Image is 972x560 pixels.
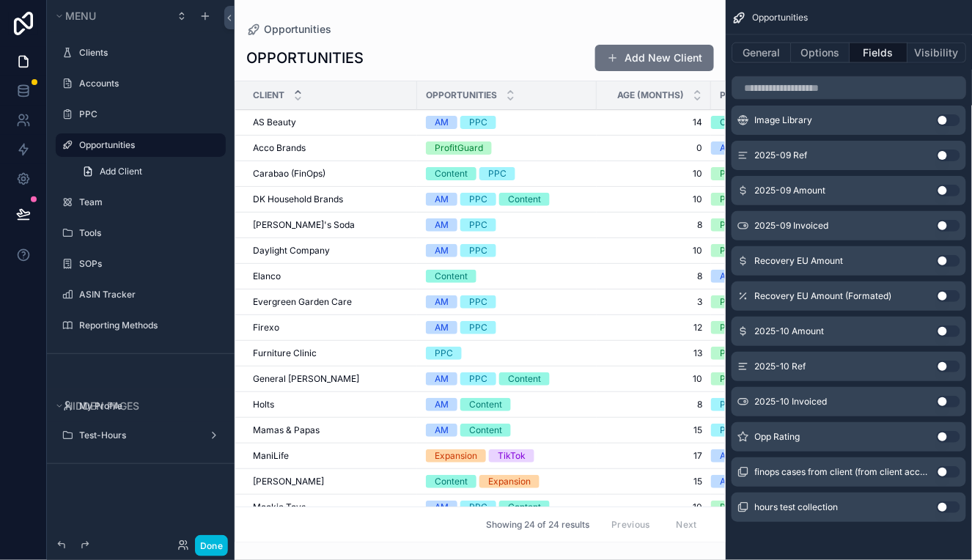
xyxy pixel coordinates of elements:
label: SOPs [79,258,217,270]
button: Fields [850,43,908,63]
span: Paid Services [720,89,786,101]
a: Add Client [73,160,226,183]
span: 2025-09 Ref [755,150,808,161]
button: Menu [53,6,167,26]
label: PPC [79,108,217,120]
button: Hidden pages [53,396,220,416]
button: General [732,43,791,63]
span: Recovery EU Amount [755,255,844,267]
span: Menu [65,10,96,22]
span: 2025-10 Ref [755,361,806,372]
label: Reporting Methods [79,320,217,331]
span: Showing 24 of 24 results [486,519,589,531]
label: Team [79,196,217,208]
label: Tools [79,227,217,239]
span: Age (Months) [617,89,684,101]
span: finops cases from client (from client account) collection [755,466,931,478]
span: Image Library [755,114,813,126]
span: Opportunities [426,89,497,101]
label: ASIN Tracker [79,289,217,301]
span: Add Client [100,166,142,177]
button: Visibility [907,43,966,63]
span: Opp Rating [755,431,800,443]
label: Accounts [79,78,217,89]
span: 2025-10 Invoiced [755,396,828,408]
span: 2025-10 Amount [755,325,825,337]
span: hours test collection [755,501,839,513]
button: Done [195,535,228,556]
span: Opportunities [752,12,808,23]
label: Test-Hours [79,430,196,441]
span: 2025-09 Invoiced [755,220,829,232]
span: Client [253,89,284,101]
span: Recovery EU Amount (Formated) [755,290,892,302]
span: 2025-09 Amount [755,185,826,196]
label: Opportunities [79,139,217,151]
label: Clients [79,47,217,59]
label: My Profile [79,400,217,412]
button: Options [791,43,850,63]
